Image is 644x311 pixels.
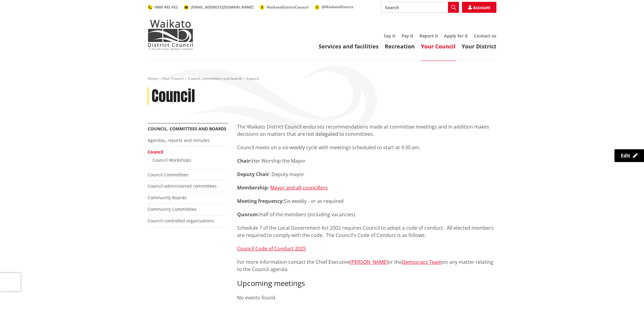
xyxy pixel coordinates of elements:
[152,157,191,163] a: Council Workshops
[616,285,638,307] iframe: Messenger Launcher
[462,2,496,13] a: Account
[237,211,259,218] strong: Quorum:
[237,157,496,164] p: Her Worship the Mayor
[419,33,438,39] a: Report it
[148,195,187,200] a: Community Boards
[162,76,184,81] a: Your Council
[381,2,459,13] input: Search input
[148,206,197,212] a: Community Committees
[237,245,306,252] a: Council Code of Conduct 2025
[148,126,226,132] a: Council, committees and boards
[237,197,496,205] p: Six weekly - or as required
[148,76,496,81] nav: breadcrumb
[148,76,158,81] a: Home
[267,5,309,10] span: WaikatoDistrictCouncil
[237,171,496,178] p: : Deputy mayor
[237,184,269,191] strong: Membership:
[322,4,353,9] span: @WaikatoDistrict
[247,76,259,81] span: Council
[237,294,496,301] p: No events found.
[237,279,496,288] h3: Upcoming meetings
[148,5,178,10] a: 0800 492 452
[421,43,456,50] a: Your Council
[260,5,309,10] a: WaikatoDistrictCouncil
[621,152,630,159] span: Edit
[315,4,353,9] a: @WaikatoDistrict
[474,33,496,39] a: Contact us
[319,43,379,50] a: Services and facilities
[270,184,328,191] a: Mayor and all councillors
[237,171,269,178] strong: Deputy Chair
[614,149,644,162] a: Edit
[237,198,284,204] strong: Meeting frequency:
[401,33,413,39] a: Pay it
[350,259,388,265] a: [PERSON_NAME]
[155,5,178,10] span: 0800 492 452
[237,123,496,138] p: The Waikato District Council endorses recommendations made at committee meetings and in addition ...
[237,157,252,164] strong: Chair:
[148,19,193,50] img: Waikato District Council - Te Kaunihera aa Takiwaa o Waikato
[148,183,217,189] a: Council-administered committees
[237,258,496,273] p: For more information contact the Chief Executive or the on any matter relating to the Council age...
[188,76,242,81] a: Council, committees and boards
[148,137,210,143] a: Agendas, reports and minutes
[444,33,468,39] a: Apply for it
[184,5,254,10] a: [EMAIL_ADDRESS][DOMAIN_NAME]
[237,211,496,218] p: Half of the members (including vacancies)
[148,149,163,155] a: Council
[148,218,214,224] a: Council-controlled organisations
[462,43,496,50] a: Your District
[152,87,195,105] h1: Council
[237,144,496,151] p: Council meets on a six-weekly cycle with meetings scheduled to start at 9:30 am.
[384,33,395,39] a: Say it
[148,172,188,178] a: Council Committees
[237,224,496,239] p: Schedule 7 of the Local Government Act 2002 requires Council to adopt a code of conduct. All elec...
[402,259,442,265] a: Democracy Team
[191,5,254,10] span: [EMAIL_ADDRESS][DOMAIN_NAME]
[385,43,415,50] a: Recreation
